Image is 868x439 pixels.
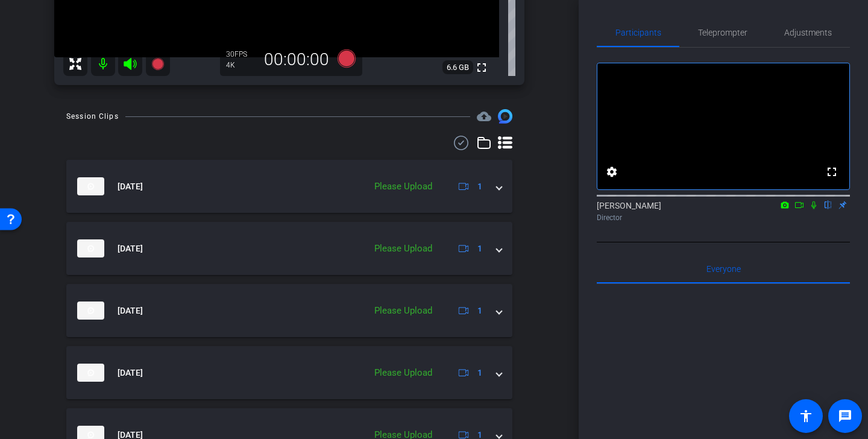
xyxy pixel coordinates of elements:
[368,180,438,194] div: Please Upload
[234,50,247,58] span: FPS
[474,60,489,75] mat-icon: fullscreen
[66,110,119,122] div: Session Clips
[368,366,438,380] div: Please Upload
[698,28,747,37] span: Teleprompter
[597,212,850,223] div: Director
[66,160,512,213] mat-expansion-panel-header: thumb-nail[DATE]Please Upload1
[118,242,143,255] span: [DATE]
[226,49,256,59] div: 30
[368,304,438,318] div: Please Upload
[477,109,491,124] span: Destinations for your clips
[825,165,839,179] mat-icon: fullscreen
[66,346,512,399] mat-expansion-panel-header: thumb-nail[DATE]Please Upload1
[784,28,832,37] span: Adjustments
[706,265,741,273] span: Everyone
[477,305,482,317] span: 1
[477,242,482,255] span: 1
[605,165,619,179] mat-icon: settings
[66,222,512,275] mat-expansion-panel-header: thumb-nail[DATE]Please Upload1
[77,177,104,195] img: thumb-nail
[615,28,661,37] span: Participants
[799,409,813,423] mat-icon: accessibility
[498,109,512,124] img: Session clips
[368,242,438,256] div: Please Upload
[77,239,104,257] img: thumb-nail
[597,200,850,223] div: [PERSON_NAME]
[77,302,104,320] img: thumb-nail
[118,367,143,379] span: [DATE]
[118,305,143,317] span: [DATE]
[821,199,835,210] mat-icon: flip
[226,60,256,70] div: 4K
[77,364,104,382] img: thumb-nail
[256,49,337,70] div: 00:00:00
[442,60,473,75] span: 6.6 GB
[477,109,491,124] mat-icon: cloud_upload
[838,409,852,423] mat-icon: message
[477,367,482,379] span: 1
[66,284,512,337] mat-expansion-panel-header: thumb-nail[DATE]Please Upload1
[118,180,143,193] span: [DATE]
[477,180,482,193] span: 1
